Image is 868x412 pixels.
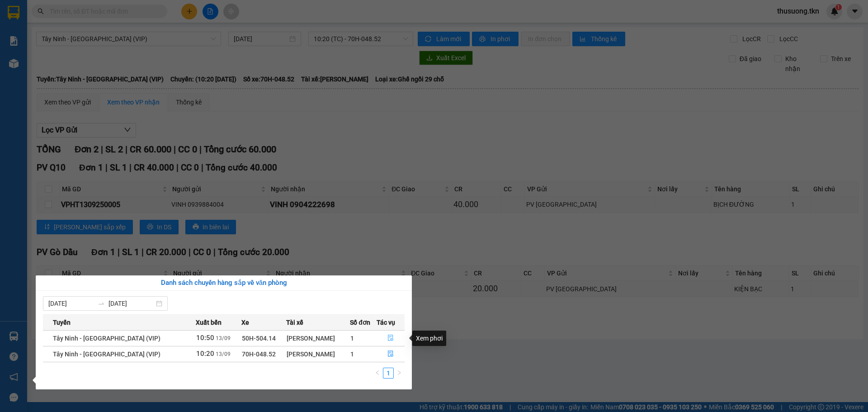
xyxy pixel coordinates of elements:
button: file-done [377,331,404,346]
span: left [375,370,380,375]
button: file-done [377,347,404,361]
li: Hotline: 1900 8153 [85,33,378,45]
span: 1 [350,335,354,342]
span: to [98,300,105,307]
span: 10:50 [196,334,214,342]
span: 13/09 [216,335,231,341]
li: 1 [383,368,394,379]
span: 50H-504.14 [242,335,276,342]
button: right [394,368,405,379]
span: Số đơn [350,317,370,327]
li: Previous Page [372,368,383,379]
div: Xem phơi [412,331,446,346]
img: logo.jpg [11,11,57,57]
span: 70H-048.52 [242,350,276,358]
span: file-done [387,335,394,342]
span: 13/09 [216,351,231,357]
span: swap-right [98,300,105,307]
div: Danh sách chuyến hàng sắp về văn phòng [43,278,405,289]
input: Từ ngày [48,298,94,308]
span: Tác vụ [377,317,395,327]
li: Next Page [394,368,405,379]
span: 1 [350,350,354,358]
li: [STREET_ADDRESS][PERSON_NAME]. [GEOGRAPHIC_DATA], Tỉnh [GEOGRAPHIC_DATA] [85,22,378,33]
span: Tây Ninh - [GEOGRAPHIC_DATA] (VIP) [53,335,160,342]
b: GỬI : PV Gò Dầu [11,66,101,81]
input: Đến ngày [108,298,154,308]
div: [PERSON_NAME] [287,333,349,343]
span: right [396,370,402,375]
a: 1 [383,368,393,378]
span: Tuyến [53,317,71,327]
button: left [372,368,383,379]
div: [PERSON_NAME] [287,349,349,359]
span: Tây Ninh - [GEOGRAPHIC_DATA] (VIP) [53,350,160,358]
span: 10:20 [196,350,214,358]
span: file-done [387,350,394,358]
span: Xuất bến [196,317,222,327]
span: Tài xế [286,317,303,327]
span: Xe [241,317,249,327]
